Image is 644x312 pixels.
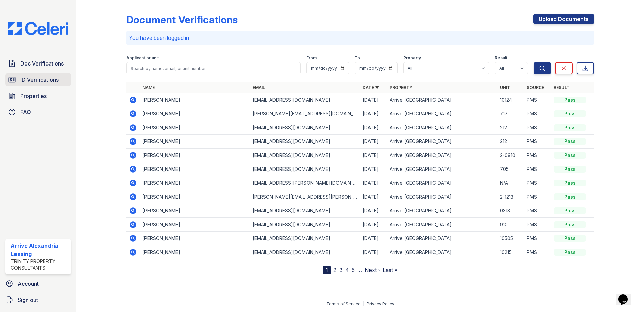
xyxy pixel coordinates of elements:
[5,105,71,119] a: FAQ
[250,93,360,107] td: [EMAIL_ADDRESS][DOMAIN_NAME]
[387,107,497,121] td: Arrive [GEOGRAPHIC_DATA]
[524,218,551,232] td: PMS
[387,232,497,245] td: Arrive [GEOGRAPHIC_DATA]
[142,85,155,90] a: Name
[360,149,387,162] td: [DATE]
[250,162,360,176] td: [EMAIL_ADDRESS][DOMAIN_NAME]
[140,162,250,176] td: [PERSON_NAME]
[524,176,551,190] td: PMS
[250,190,360,204] td: [PERSON_NAME][EMAIL_ADDRESS][PERSON_NAME][DOMAIN_NAME]
[360,135,387,149] td: [DATE]
[126,62,301,74] input: Search by name, email, or unit number
[20,108,31,116] span: FAQ
[5,57,71,70] a: Doc Verifications
[250,176,360,190] td: [EMAIL_ADDRESS][PERSON_NAME][DOMAIN_NAME]
[497,121,524,135] td: 212
[554,138,586,145] div: Pass
[363,301,364,306] div: |
[554,207,586,214] div: Pass
[524,93,551,107] td: PMS
[126,14,238,26] div: Document Verifications
[250,245,360,259] td: [EMAIL_ADDRESS][DOMAIN_NAME]
[3,277,74,290] a: Account
[387,218,497,232] td: Arrive [GEOGRAPHIC_DATA]
[140,190,250,204] td: [PERSON_NAME]
[250,121,360,135] td: [EMAIL_ADDRESS][DOMAIN_NAME]
[554,110,586,117] div: Pass
[387,245,497,259] td: Arrive [GEOGRAPHIC_DATA]
[554,221,586,228] div: Pass
[140,245,250,259] td: [PERSON_NAME]
[367,301,394,306] a: Privacy Policy
[140,176,250,190] td: [PERSON_NAME]
[497,107,524,121] td: 717
[387,149,497,162] td: Arrive [GEOGRAPHIC_DATA]
[524,190,551,204] td: PMS
[387,121,497,135] td: Arrive [GEOGRAPHIC_DATA]
[360,93,387,107] td: [DATE]
[365,267,380,274] a: Next ›
[250,204,360,218] td: [EMAIL_ADDRESS][DOMAIN_NAME]
[250,232,360,245] td: [EMAIL_ADDRESS][DOMAIN_NAME]
[533,14,594,24] a: Upload Documents
[250,135,360,149] td: [EMAIL_ADDRESS][DOMAIN_NAME]
[140,121,250,135] td: [PERSON_NAME]
[383,267,397,274] a: Last »
[18,296,38,304] span: Sign out
[497,190,524,204] td: 2-1213
[360,245,387,259] td: [DATE]
[554,193,586,200] div: Pass
[554,249,586,256] div: Pass
[360,176,387,190] td: [DATE]
[360,107,387,121] td: [DATE]
[497,204,524,218] td: 0313
[363,85,379,90] a: Date ▼
[18,280,39,288] span: Account
[3,293,74,307] a: Sign out
[390,85,412,90] a: Property
[140,149,250,162] td: [PERSON_NAME]
[3,22,74,35] img: CE_Logo_Blue-a8612792a0a2168367f1c8372b55b34899dd931a85d93a1a3d3e32e68fde9ad4.png
[524,135,551,149] td: PMS
[140,232,250,245] td: [PERSON_NAME]
[497,135,524,149] td: 212
[554,124,586,131] div: Pass
[140,204,250,218] td: [PERSON_NAME]
[527,85,544,90] a: Source
[495,55,507,61] label: Result
[497,93,524,107] td: 10124
[250,149,360,162] td: [EMAIL_ADDRESS][DOMAIN_NAME]
[339,267,343,274] a: 3
[20,76,59,84] span: ID Verifications
[20,59,64,68] span: Doc Verifications
[387,162,497,176] td: Arrive [GEOGRAPHIC_DATA]
[524,107,551,121] td: PMS
[20,92,47,100] span: Properties
[306,55,317,61] label: From
[554,180,586,186] div: Pass
[387,204,497,218] td: Arrive [GEOGRAPHIC_DATA]
[387,93,497,107] td: Arrive [GEOGRAPHIC_DATA]
[253,85,265,90] a: Email
[500,85,510,90] a: Unit
[250,107,360,121] td: [PERSON_NAME][EMAIL_ADDRESS][DOMAIN_NAME]
[140,93,250,107] td: [PERSON_NAME]
[387,176,497,190] td: Arrive [GEOGRAPHIC_DATA]
[497,218,524,232] td: 910
[524,121,551,135] td: PMS
[360,190,387,204] td: [DATE]
[524,232,551,245] td: PMS
[497,176,524,190] td: N/A
[524,149,551,162] td: PMS
[554,85,570,90] a: Result
[403,55,421,61] label: Property
[554,235,586,242] div: Pass
[126,55,159,61] label: Applicant or unit
[524,245,551,259] td: PMS
[140,135,250,149] td: [PERSON_NAME]
[333,267,336,274] a: 2
[11,258,68,271] div: Trinity Property Consultants
[554,152,586,159] div: Pass
[129,34,591,42] p: You have been logged in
